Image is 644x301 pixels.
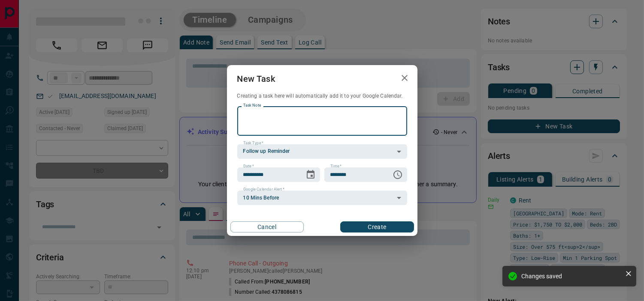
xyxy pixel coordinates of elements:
[521,273,622,280] div: Changes saved
[227,65,285,92] h2: New Task
[243,140,263,146] label: Task Type
[243,187,284,192] label: Google Calendar Alert
[330,164,342,169] label: Time
[389,166,406,183] button: Choose time, selected time is 6:00 AM
[243,164,254,169] label: Date
[237,144,407,159] div: Follow up Reminder
[243,103,261,108] label: Task Note
[237,92,407,100] p: Creating a task here will automatically add it to your Google Calendar.
[237,191,407,205] div: 10 Mins Before
[230,221,304,232] button: Cancel
[302,166,319,183] button: Choose date, selected date is Oct 16, 2025
[340,221,414,232] button: Create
